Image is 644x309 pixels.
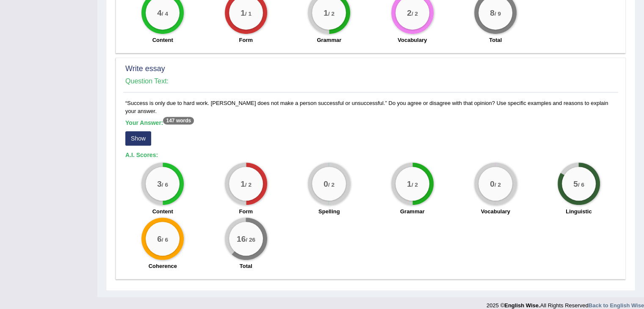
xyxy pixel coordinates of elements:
small: / 6 [162,182,168,188]
label: Grammar [317,36,341,44]
big: 4 [157,8,162,17]
small: / 2 [245,182,252,188]
big: 0 [323,179,328,188]
small: / 2 [412,11,418,17]
small: / 26 [246,236,255,243]
big: 8 [490,8,495,17]
small: / 9 [495,11,501,17]
small: / 2 [328,182,334,188]
big: 16 [237,234,246,243]
big: 6 [157,234,162,243]
label: Coherence [149,262,177,270]
big: 0 [490,179,495,188]
small: / 2 [328,11,334,17]
label: Total [489,36,502,44]
label: Form [239,36,253,44]
b: Your Answer: [125,119,194,126]
small: / 4 [162,11,168,17]
small: / 6 [162,236,168,243]
label: Grammar [400,207,425,215]
big: 1 [240,8,245,17]
b: A.I. Scores: [125,152,158,158]
label: Content [152,36,173,44]
label: Vocabulary [481,207,510,215]
a: Back to English Wise [589,302,644,309]
big: 1 [240,179,245,188]
strong: English Wise. [504,302,540,309]
label: Content [152,207,173,215]
big: 1 [407,179,412,188]
sup: 147 words [163,117,194,124]
small: / 2 [412,182,418,188]
label: Form [239,207,253,215]
small: / 2 [495,182,501,188]
h2: Write essay [125,65,616,73]
label: Vocabulary [398,36,427,44]
label: Linguistic [566,207,591,215]
small: / 6 [578,182,584,188]
h4: Question Text: [125,77,616,85]
big: 1 [323,8,328,17]
button: Show [125,131,151,146]
small: / 1 [245,11,252,17]
div: “Success is only due to hard work. [PERSON_NAME] does not make a person successful or unsuccessfu... [123,99,618,275]
big: 2 [407,8,412,17]
big: 3 [157,179,162,188]
label: Total [240,262,252,270]
big: 5 [573,179,578,188]
label: Spelling [318,207,340,215]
